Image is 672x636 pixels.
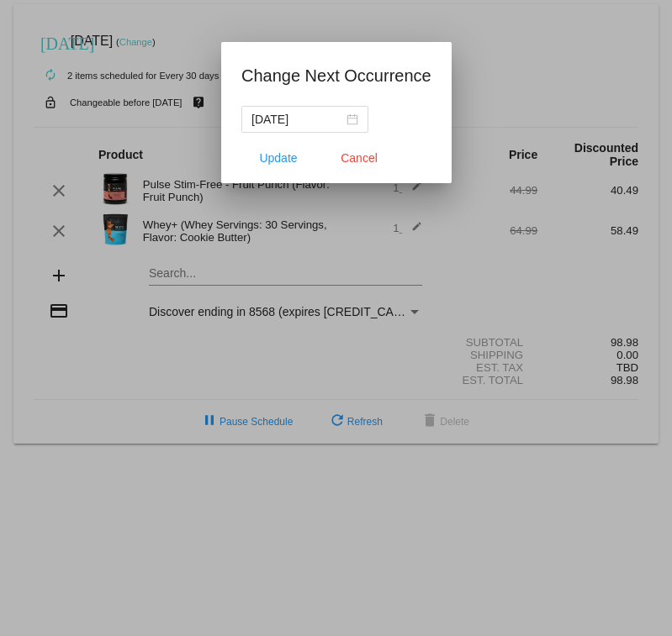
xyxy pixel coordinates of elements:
input: Select date [251,110,343,129]
h1: Change Next Occurrence [241,62,431,89]
span: Update [259,151,297,165]
button: Update [241,143,315,173]
span: Cancel [341,151,378,165]
button: Close dialog [322,143,396,173]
